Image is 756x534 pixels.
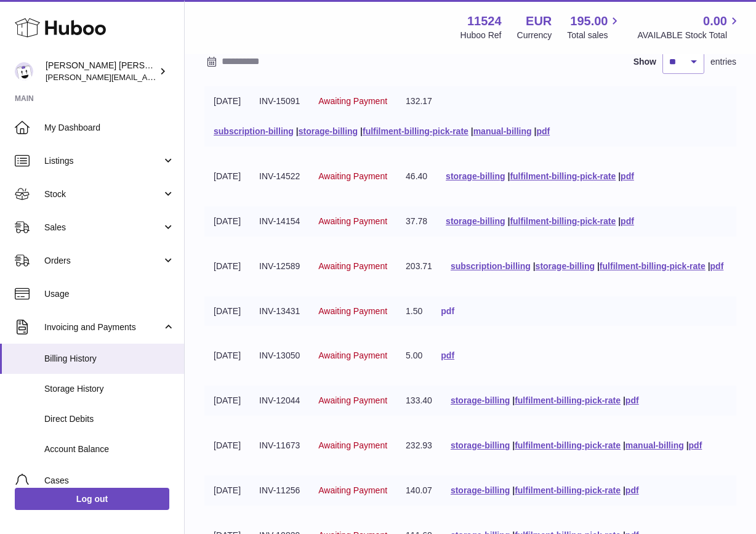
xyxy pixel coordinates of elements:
span: Awaiting Payment [318,171,387,181]
span: Total sales [567,30,622,41]
div: Currency [517,30,552,41]
td: INV-13431 [250,296,309,326]
a: 0.00 AVAILABLE Stock Total [637,13,741,41]
td: [DATE] [204,431,250,461]
span: Account Balance [44,443,175,455]
a: pdf [441,306,454,316]
span: | [618,171,621,181]
a: fulfilment-billing-pick-rate [363,126,468,136]
a: storage-billing [536,261,595,271]
span: | [296,126,299,136]
span: entries [710,56,736,68]
td: 46.40 [396,161,436,192]
span: Cases [44,475,175,487]
td: [DATE] [204,386,250,416]
a: fulfilment-billing-pick-rate [600,261,706,271]
td: INV-14522 [250,161,309,192]
a: storage-billing [446,171,505,181]
a: storage-billing [451,395,510,405]
span: Awaiting Payment [318,485,387,495]
td: [DATE] [204,161,250,192]
td: 133.40 [396,386,441,416]
a: fulfilment-billing-pick-rate [515,485,621,495]
a: subscription-billing [451,261,531,271]
a: storage-billing [446,216,505,226]
td: INV-12044 [250,386,309,416]
a: Log out [15,488,169,510]
a: pdf [689,440,702,450]
td: 1.50 [396,296,432,326]
a: storage-billing [451,440,510,450]
span: 0.00 [703,13,727,30]
span: Direct Debits [44,413,175,425]
div: Huboo Ref [460,30,502,41]
span: Usage [44,288,175,300]
a: pdf [710,261,724,271]
span: | [623,395,625,405]
strong: 11524 [467,13,502,30]
a: pdf [441,350,454,360]
span: | [533,261,536,271]
td: 132.17 [396,86,441,116]
a: fulfilment-billing-pick-rate [510,216,616,226]
td: INV-15091 [250,86,309,116]
span: | [623,440,625,450]
td: [DATE] [204,296,250,326]
td: 232.93 [396,431,441,461]
span: Stock [44,188,162,200]
a: pdf [625,395,639,405]
span: | [623,485,625,495]
a: pdf [621,171,634,181]
span: AVAILABLE Stock Total [637,30,741,41]
a: pdf [625,485,639,495]
a: manual-billing [473,126,532,136]
span: | [597,261,600,271]
span: Sales [44,222,162,233]
span: | [686,440,689,450]
a: storage-billing [451,485,510,495]
td: INV-14154 [250,206,309,237]
a: fulfilment-billing-pick-rate [515,395,621,405]
span: Awaiting Payment [318,96,387,106]
span: | [708,261,710,271]
td: INV-11673 [250,431,309,461]
span: Billing History [44,353,175,365]
span: Listings [44,155,162,167]
td: 37.78 [396,206,436,237]
a: subscription-billing [214,126,294,136]
a: fulfilment-billing-pick-rate [515,440,621,450]
span: | [534,126,536,136]
span: My Dashboard [44,122,175,134]
td: [DATE] [204,206,250,237]
td: 5.00 [396,341,432,371]
a: pdf [621,216,634,226]
span: Invoicing and Payments [44,322,162,333]
div: [PERSON_NAME] [PERSON_NAME] [46,60,156,83]
label: Show [633,56,656,68]
span: | [471,126,473,136]
span: Awaiting Payment [318,306,387,316]
td: [DATE] [204,251,250,281]
span: | [512,440,515,450]
td: [DATE] [204,341,250,371]
a: fulfilment-billing-pick-rate [510,171,616,181]
img: marie@teitv.com [15,62,33,81]
a: storage-billing [299,126,358,136]
span: 195.00 [570,13,608,30]
span: Awaiting Payment [318,395,387,405]
span: [PERSON_NAME][EMAIL_ADDRESS][DOMAIN_NAME] [46,72,247,82]
span: Awaiting Payment [318,440,387,450]
span: | [512,485,515,495]
td: INV-11256 [250,475,309,506]
td: [DATE] [204,86,250,116]
a: pdf [536,126,550,136]
span: | [618,216,621,226]
td: INV-13050 [250,341,309,371]
strong: EUR [526,13,552,30]
span: | [507,171,510,181]
span: Awaiting Payment [318,350,387,360]
td: 140.07 [396,475,441,506]
span: Storage History [44,383,175,395]
td: INV-12589 [250,251,309,281]
a: 195.00 Total sales [567,13,622,41]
